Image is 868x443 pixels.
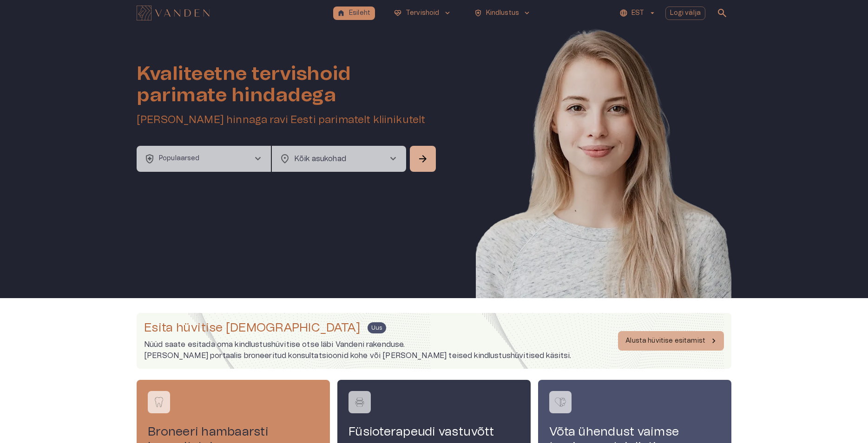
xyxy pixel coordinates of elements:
span: location_on [279,153,290,164]
p: Nüüd saate esitada oma kindlustushüvitise otse läbi Vandeni rakenduse. [144,339,572,350]
span: health_and_safety [144,153,155,164]
span: chevron_right [388,153,399,164]
button: Alusta hüvitise esitamist [618,331,724,351]
span: arrow_forward [417,153,428,164]
button: EST [618,7,658,20]
button: health_and_safetyPopulaarsedchevron_right [137,146,271,172]
button: ecg_heartTervishoidkeyboard_arrow_down [390,7,455,20]
p: Logi välja [670,8,701,18]
span: health_and_safety [474,9,482,17]
button: Search [410,146,436,172]
p: [PERSON_NAME] portaalis broneeritud konsultatsioonid kohe või [PERSON_NAME] teised kindlustushüvi... [144,350,572,361]
p: Populaarsed [159,154,200,163]
p: Tervishoid [406,8,440,18]
p: Kindlustus [486,8,519,18]
span: search [717,7,728,19]
button: health_and_safetyKindlustuskeyboard_arrow_down [470,7,535,20]
img: Vanden logo [137,6,210,20]
p: Esileht [349,8,370,18]
span: ecg_heart [394,9,402,17]
img: Võta ühendust vaimse tervise spetsialistiga logo [553,395,567,409]
h1: Kvaliteetne tervishoid parimate hindadega [137,63,438,106]
h4: Füsioterapeudi vastuvõtt [349,424,519,439]
img: Füsioterapeudi vastuvõtt logo [353,395,367,409]
span: keyboard_arrow_down [523,9,531,17]
a: Navigate to homepage [137,7,329,20]
span: home [337,9,345,17]
button: Logi välja [665,7,706,20]
img: Broneeri hambaarsti konsultatsioon logo [152,395,166,409]
span: Uus [368,322,386,333]
h5: [PERSON_NAME] hinnaga ravi Eesti parimatelt kliinikutelt [137,113,438,127]
p: EST [631,8,644,18]
span: keyboard_arrow_down [443,9,452,17]
p: Kõik asukohad [294,153,373,164]
img: Woman smiling [476,26,731,326]
span: chevron_right [252,153,263,164]
button: open search modal [713,4,731,22]
p: Alusta hüvitise esitamist [625,336,705,346]
button: homeEsileht [333,7,375,20]
h4: Esita hüvitise [DEMOGRAPHIC_DATA] [144,320,360,335]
